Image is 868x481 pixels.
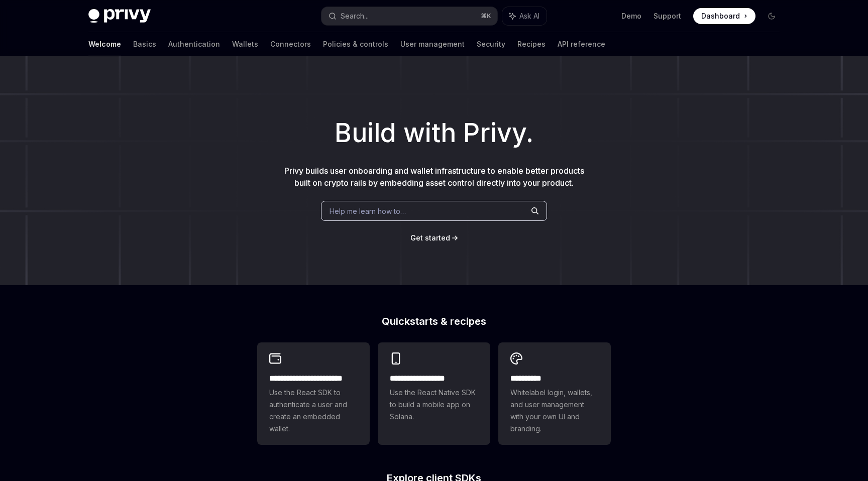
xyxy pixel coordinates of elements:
[88,32,121,56] a: Welcome
[693,8,755,24] a: Dashboard
[519,11,539,21] span: Ask AI
[410,233,450,242] span: Get started
[133,32,156,56] a: Basics
[517,32,546,56] a: Recipes
[269,387,358,435] span: Use the React SDK to authenticate a user and create an embedded wallet.
[284,166,584,188] span: Privy builds user onboarding and wallet infrastructure to enable better products built on crypto ...
[257,316,611,326] h2: Quickstarts & recipes
[764,8,780,24] button: Toggle dark mode
[378,342,490,445] a: **** **** **** ***Use the React Native SDK to build a mobile app on Solana.
[321,7,497,25] button: Search...⌘K
[330,206,406,216] span: Help me learn how to…
[502,7,547,25] button: Ask AI
[621,11,641,21] a: Demo
[88,9,151,23] img: dark logo
[16,113,852,153] h1: Build with Privy.
[498,342,611,445] a: **** *****Whitelabel login, wallets, and user management with your own UI and branding.
[341,10,369,22] div: Search...
[270,32,311,56] a: Connectors
[654,11,681,21] a: Support
[410,233,450,243] a: Get started
[510,387,599,435] span: Whitelabel login, wallets, and user management with your own UI and branding.
[481,12,491,20] span: ⌘ K
[168,32,220,56] a: Authentication
[701,11,740,21] span: Dashboard
[558,32,605,56] a: API reference
[232,32,258,56] a: Wallets
[400,32,465,56] a: User management
[323,32,388,56] a: Policies & controls
[390,387,478,423] span: Use the React Native SDK to build a mobile app on Solana.
[477,32,505,56] a: Security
